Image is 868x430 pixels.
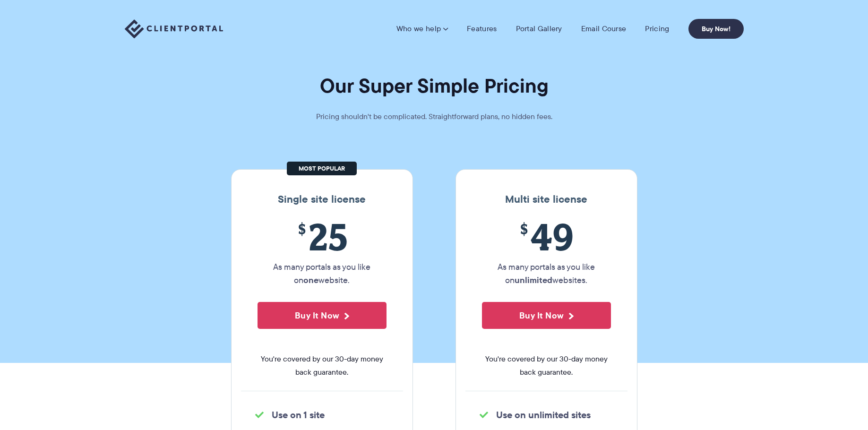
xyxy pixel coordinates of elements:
[482,260,611,287] p: As many portals as you like on websites.
[482,215,611,258] span: 49
[258,260,387,287] p: As many portals as you like on website.
[272,408,325,422] strong: Use on 1 site
[258,353,387,379] span: You're covered by our 30-day money back guarantee.
[516,24,562,34] a: Portal Gallery
[482,353,611,379] span: You're covered by our 30-day money back guarantee.
[645,24,669,34] a: Pricing
[467,24,497,34] a: Features
[496,408,591,422] strong: Use on unlimited sites
[258,215,387,258] span: 25
[292,110,576,123] p: Pricing shouldn't be complicated. Straightforward plans, no hidden fees.
[258,302,387,329] button: Buy It Now
[241,193,403,206] h3: Single site license
[515,274,552,286] strong: unlimited
[482,302,611,329] button: Buy It Now
[688,19,744,39] a: Buy Now!
[465,193,627,206] h3: Multi site license
[303,274,318,286] strong: one
[396,24,448,34] a: Who we help
[581,24,627,34] a: Email Course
